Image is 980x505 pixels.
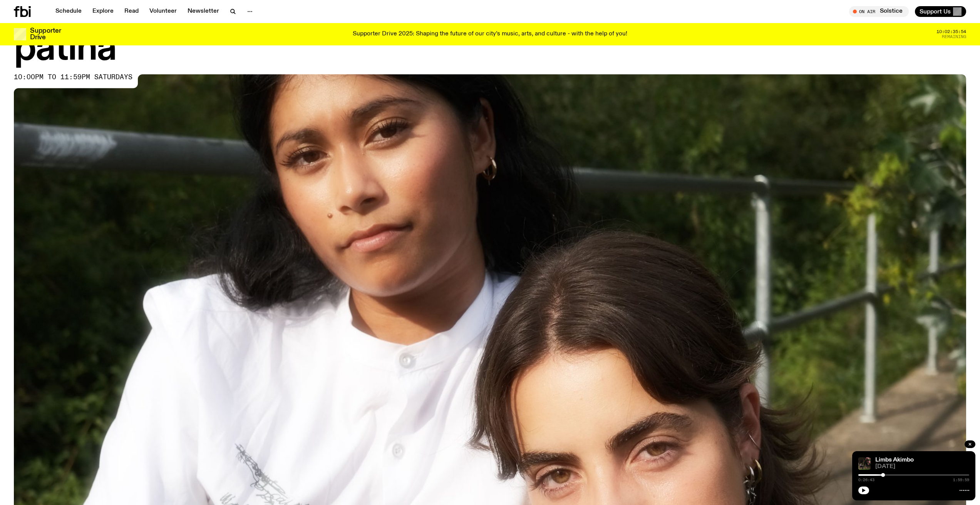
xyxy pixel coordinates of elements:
h1: patina [14,32,966,67]
button: On AirSolstice [849,6,909,17]
img: Jackson sits at an outdoor table, legs crossed and gazing at a black and brown dog also sitting a... [858,457,871,470]
span: 0:26:43 [858,478,874,482]
a: Volunteer [145,6,181,17]
span: Remaining [942,35,966,39]
h3: Supporter Drive [30,28,61,41]
button: Support Us [915,6,966,17]
span: 10:00pm to 11:59pm saturdays [14,74,132,80]
p: Supporter Drive 2025: Shaping the future of our city’s music, arts, and culture - with the help o... [353,31,627,38]
a: Explore [88,6,118,17]
span: 10:02:35:54 [936,30,966,34]
a: Limbs Akimbo [875,457,914,463]
span: 1:59:59 [953,478,969,482]
a: Schedule [51,6,86,17]
a: Read [120,6,143,17]
a: Newsletter [183,6,224,17]
span: [DATE] [875,464,969,470]
span: Support Us [920,8,951,15]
